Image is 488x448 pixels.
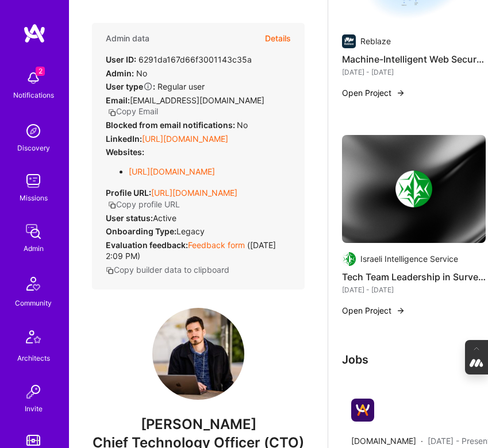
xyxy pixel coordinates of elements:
div: Notifications [13,90,54,101]
img: Company logo [395,171,432,207]
button: Open Project [342,305,405,316]
div: Discovery [17,142,50,154]
div: No [106,68,147,79]
div: Community [15,298,52,309]
strong: LinkedIn: [106,134,142,144]
img: cover [342,135,486,243]
span: · [421,435,423,447]
button: Copy profile URL [108,199,180,210]
img: teamwork [22,169,45,192]
strong: Websites: [106,147,144,157]
button: Details [265,23,291,54]
span: legacy [176,226,205,236]
i: icon Copy [106,267,114,275]
button: Copy builder data to clipboard [106,264,229,276]
span: [DOMAIN_NAME] [351,435,416,447]
img: admin teamwork [22,220,45,243]
strong: User type : [106,82,155,91]
button: Copy Email [108,106,158,117]
img: Invite [22,380,45,403]
img: Community [20,270,47,298]
span: [PERSON_NAME] [92,416,305,433]
strong: User ID: [106,55,136,64]
h4: Tech Team Leadership in Surveillance [342,269,486,284]
strong: Email: [106,95,130,105]
div: Missions [20,192,48,204]
div: 6291da167d66f3001143c35a [106,54,252,65]
strong: Evaluation feedback: [106,240,188,250]
a: [URL][DOMAIN_NAME] [142,134,228,144]
a: Feedback form [188,240,245,250]
a: [URL][DOMAIN_NAME] [129,167,215,176]
i: Help [143,82,153,91]
span: [EMAIL_ADDRESS][DOMAIN_NAME] [130,95,264,105]
button: Open Project [342,87,405,99]
img: tokens [26,435,40,446]
strong: User status: [106,213,153,223]
img: discovery [22,119,45,142]
strong: Blocked from email notifications: [106,120,237,130]
img: logo [23,23,46,44]
img: arrow-right [396,88,405,98]
div: Architects [17,353,50,364]
img: Architects [20,325,47,353]
span: 2 [36,67,45,76]
i: icon Copy [108,201,116,209]
h4: Machine-Intelligent Web Security Platform [342,52,486,67]
div: Admin [24,243,44,254]
strong: Onboarding Type: [106,226,176,236]
img: bell [22,67,45,90]
div: ( [DATE] 2:09 PM ) [106,240,291,262]
div: No [106,119,248,131]
div: Regular user [106,81,205,92]
strong: Profile URL: [106,188,151,198]
span: Active [153,213,176,223]
i: icon Copy [108,109,116,117]
img: Company logo [342,252,356,266]
img: Company logo [342,34,356,48]
div: Reblaze [360,36,391,47]
img: User Avatar [152,308,244,400]
h4: Admin data [106,34,149,44]
a: [URL][DOMAIN_NAME] [151,188,237,198]
div: Invite [25,403,43,415]
div: [DATE] - [DATE] [342,284,486,296]
strong: Admin: [106,68,134,78]
img: Company logo [351,399,374,422]
div: Israeli Intelligence Service [360,253,458,265]
img: arrow-right [396,306,405,315]
div: [DATE] - [DATE] [342,67,486,78]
